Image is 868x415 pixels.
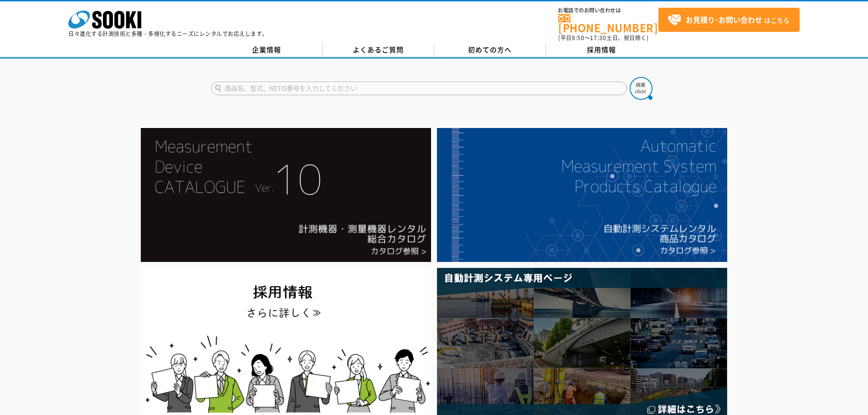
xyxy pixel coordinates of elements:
a: [PHONE_NUMBER] [558,14,658,33]
img: btn_search.png [630,77,652,100]
span: 8:50 [572,34,585,42]
span: はこちら [668,13,790,27]
strong: お見積り･お問い合わせ [686,14,762,25]
a: 初めての方へ [434,43,546,57]
span: お電話でのお問い合わせは [558,8,658,13]
span: 初めての方へ [468,45,512,55]
span: (平日 ～ 土日、祝日除く) [558,34,648,42]
a: お見積り･お問い合わせはこちら [658,8,800,32]
img: Catalog Ver10 [141,128,431,262]
a: 企業情報 [211,43,323,57]
input: 商品名、型式、NETIS番号を入力してください [211,82,627,95]
span: 17:30 [590,34,606,42]
a: よくあるご質問 [323,43,434,57]
img: 自動計測システムカタログ [437,128,727,262]
a: 採用情報 [546,43,657,57]
p: 日々進化する計測技術と多種・多様化するニーズにレンタルでお応えします。 [68,31,268,36]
